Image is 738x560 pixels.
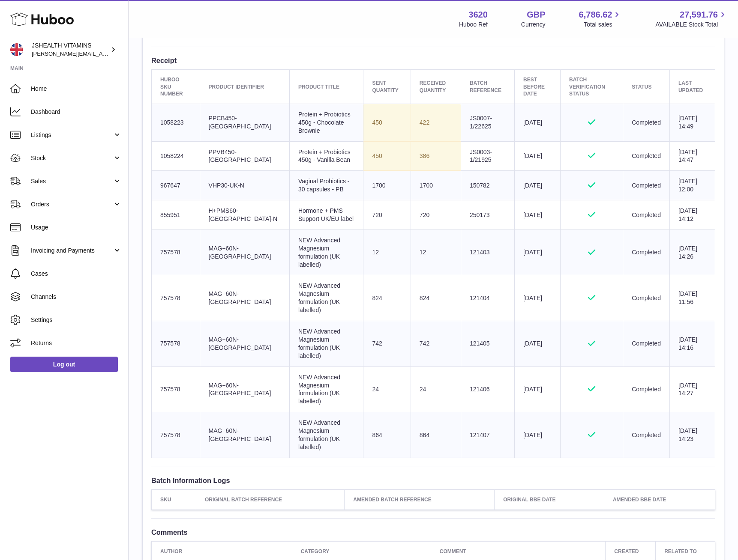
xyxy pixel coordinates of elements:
[527,9,545,21] strong: GBP
[521,21,546,29] div: Currency
[10,43,23,56] img: francesca@jshealthvitamins.com
[151,56,715,65] h3: Receipt
[363,200,411,230] td: 720
[411,70,461,104] th: Received Quantity
[411,321,461,367] td: 742
[461,275,514,321] td: 121404
[459,21,488,29] div: Huboo Ref
[669,412,715,458] td: [DATE] 14:23
[461,229,514,275] td: 121403
[363,321,411,367] td: 742
[461,412,514,458] td: 121407
[289,171,363,200] td: Vaginal Probiotics - 30 capsules - PB
[669,275,715,321] td: [DATE] 11:56
[289,141,363,171] td: Protein + Probiotics 450g - Vanilla Bean
[151,476,715,485] h3: Batch Information Logs
[200,104,289,141] td: PPCB450-[GEOGRAPHIC_DATA]
[289,321,363,367] td: NEW Advanced Magnesium formulation (UK labelled)
[31,177,113,185] span: Sales
[669,70,715,104] th: Last updated
[363,412,411,458] td: 864
[411,412,461,458] td: 864
[152,412,200,458] td: 757578
[363,275,411,321] td: 824
[515,200,561,230] td: [DATE]
[152,489,196,509] th: SKU
[152,321,200,367] td: 757578
[669,229,715,275] td: [DATE] 14:26
[623,321,670,367] td: Completed
[669,171,715,200] td: [DATE] 12:00
[623,200,670,230] td: Completed
[200,366,289,412] td: MAG+60N-[GEOGRAPHIC_DATA]
[411,104,461,141] td: 422
[623,229,670,275] td: Completed
[289,275,363,321] td: NEW Advanced Magnesium formulation (UK labelled)
[31,223,122,232] span: Usage
[31,85,122,93] span: Home
[461,171,514,200] td: 150782
[151,527,715,537] h3: Comments
[200,200,289,230] td: H+PMS60-[GEOGRAPHIC_DATA]-N
[669,104,715,141] td: [DATE] 14:49
[289,104,363,141] td: Protein + Probiotics 450g - Chocolate Brownie
[411,141,461,171] td: 386
[515,275,561,321] td: [DATE]
[411,200,461,230] td: 720
[515,321,561,367] td: [DATE]
[461,366,514,412] td: 121406
[152,200,200,230] td: 855951
[623,171,670,200] td: Completed
[461,104,514,141] td: JS0007-1/22625
[32,42,109,58] div: JSHEALTH VITAMINS
[461,321,514,367] td: 121405
[623,70,670,104] th: Status
[584,21,622,29] span: Total sales
[289,412,363,458] td: NEW Advanced Magnesium formulation (UK labelled)
[669,321,715,367] td: [DATE] 14:16
[152,275,200,321] td: 757578
[515,366,561,412] td: [DATE]
[31,316,122,324] span: Settings
[411,366,461,412] td: 24
[515,412,561,458] td: [DATE]
[655,9,728,29] a: 27,591.76 AVAILABLE Stock Total
[31,154,113,162] span: Stock
[461,200,514,230] td: 250173
[31,131,113,139] span: Listings
[604,489,715,509] th: Amended BBE Date
[495,489,604,509] th: Original BBE Date
[561,70,623,104] th: Batch Verification Status
[152,171,200,200] td: 967647
[623,104,670,141] td: Completed
[363,171,411,200] td: 1700
[623,412,670,458] td: Completed
[515,229,561,275] td: [DATE]
[655,21,728,29] span: AVAILABLE Stock Total
[411,229,461,275] td: 12
[200,171,289,200] td: VHP30-UK-N
[669,366,715,412] td: [DATE] 14:27
[289,70,363,104] th: Product title
[363,141,411,171] td: 450
[515,171,561,200] td: [DATE]
[152,104,200,141] td: 1058223
[31,108,122,116] span: Dashboard
[152,229,200,275] td: 757578
[31,339,122,347] span: Returns
[461,70,514,104] th: Batch Reference
[411,171,461,200] td: 1700
[515,70,561,104] th: Best Before Date
[515,104,561,141] td: [DATE]
[363,104,411,141] td: 450
[411,275,461,321] td: 824
[196,489,344,509] th: Original Batch Reference
[152,141,200,171] td: 1058224
[289,200,363,230] td: Hormone + PMS Support UK/EU label
[32,50,172,57] span: [PERSON_NAME][EMAIL_ADDRESS][DOMAIN_NAME]
[468,9,488,21] strong: 3620
[623,275,670,321] td: Completed
[669,141,715,171] td: [DATE] 14:47
[623,141,670,171] td: Completed
[200,229,289,275] td: MAG+60N-[GEOGRAPHIC_DATA]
